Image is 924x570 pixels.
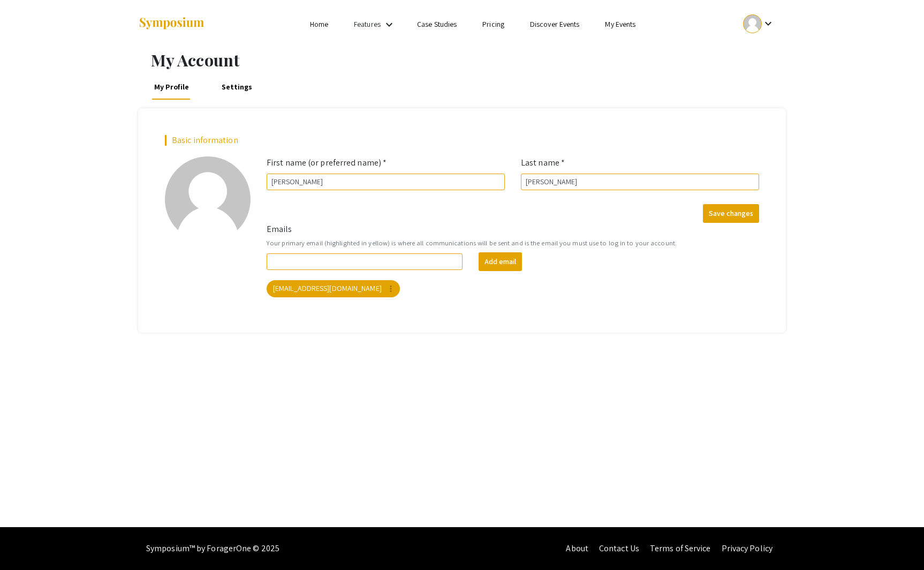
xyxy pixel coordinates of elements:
a: Settings [219,74,254,100]
button: Expand account dropdown [732,12,786,36]
mat-icon: more_vert [386,284,396,294]
a: Discover Events [530,19,580,29]
a: Home [310,19,328,29]
a: My Profile [152,74,192,100]
app-email-chip: Your primary email [264,278,402,299]
a: Pricing [482,19,504,29]
a: My Events [605,19,635,29]
div: Symposium™ by ForagerOne © 2025 [146,527,279,570]
a: Terms of Service [650,543,711,554]
small: Your primary email (highlighted in yellow) is where all communications will be sent and is the em... [267,238,759,248]
h1: My Account [151,50,786,70]
a: About [566,543,588,554]
mat-chip-list: Your emails [267,278,759,299]
button: Save changes [703,204,759,223]
mat-icon: Expand account dropdown [762,17,775,30]
a: Contact Us [599,543,639,554]
a: Features [354,19,381,29]
a: Privacy Policy [722,543,772,554]
label: Emails [267,223,292,236]
h2: Basic information [165,135,759,145]
a: Case Studies [417,19,457,29]
img: Symposium by ForagerOne [138,17,205,31]
label: First name (or preferred name) * [267,156,387,169]
label: Last name * [521,156,565,169]
mat-icon: Expand Features list [383,18,396,31]
iframe: Chat [8,522,46,562]
button: Add email [479,252,522,271]
mat-chip: [EMAIL_ADDRESS][DOMAIN_NAME] [267,280,400,297]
